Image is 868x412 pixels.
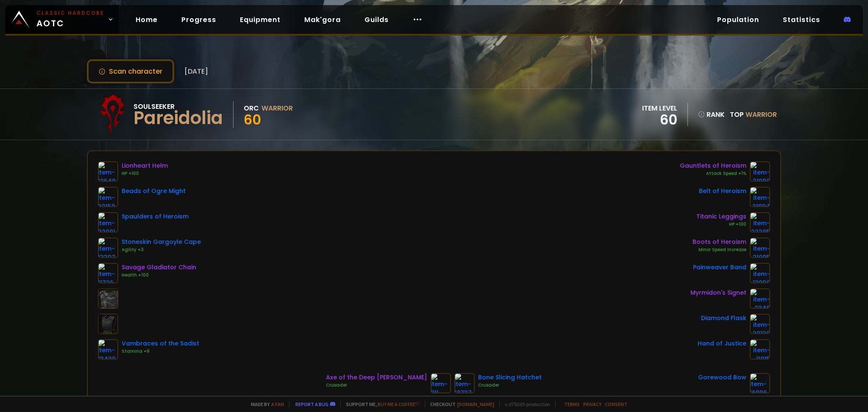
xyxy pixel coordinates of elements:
a: a fan [271,401,284,407]
div: Painweaver Band [693,263,746,272]
a: Population [710,11,766,28]
div: Attack Speed +1% [680,170,746,177]
div: Soulseeker [134,101,223,112]
div: Lionheart Helm [122,161,168,170]
span: [DATE] [184,66,208,77]
a: Equipment [233,11,287,28]
div: HP +100 [122,170,168,177]
div: Minor Speed Increase [693,246,746,253]
div: HP +100 [696,221,746,228]
div: Titanic Leggings [696,212,746,221]
img: item-2246 [750,288,770,309]
a: Home [129,11,164,28]
div: Warrior [262,103,293,113]
div: 60 [642,113,677,126]
div: Spaulders of Heroism [122,212,189,221]
img: item-18737 [454,373,475,393]
img: item-13397 [98,238,118,258]
div: item level [642,103,677,113]
div: Gauntlets of Heroism [680,161,746,170]
a: Mak'gora [298,11,348,28]
div: Stoneskin Gargoyle Cape [122,238,201,246]
span: 60 [244,110,261,129]
div: Boots of Heroism [693,238,746,246]
div: Axe of the Deep [PERSON_NAME] [326,373,427,382]
img: item-22385 [750,212,770,232]
a: Buy me a coffee [378,401,420,407]
a: Guilds [358,11,395,28]
div: Agility +3 [122,246,201,253]
div: Bone Slicing Hatchet [478,373,542,382]
div: Diamond Flask [701,314,746,323]
a: Statistics [776,11,827,28]
div: Orc [244,103,259,113]
div: Beads of Ogre Might [122,187,186,196]
span: Checkout [425,401,494,407]
span: Support me, [340,401,420,407]
small: Classic Hardcore [36,9,104,17]
div: Stamina +9 [122,348,199,355]
div: Gorewood Bow [698,373,746,382]
img: item-21994 [750,187,770,207]
a: Consent [605,401,627,407]
div: Top [730,109,777,120]
div: Hand of Justice [698,339,746,348]
div: Belt of Heroism [699,187,746,196]
div: rank [698,109,725,120]
div: Myrmidon's Signet [690,288,746,297]
div: Vambraces of the Sadist [122,339,199,348]
a: Progress [175,11,223,28]
div: Crusader [478,382,542,389]
div: Crusader [326,382,427,389]
span: Warrior [746,110,777,119]
div: Savage Gladiator Chain [122,263,196,272]
img: item-811 [431,373,451,393]
img: item-12640 [98,161,118,182]
div: Health +100 [122,272,196,279]
button: Scan character [87,59,174,83]
img: item-16996 [750,373,770,393]
img: item-20130 [750,314,770,334]
a: Privacy [583,401,601,407]
img: item-22150 [98,187,118,207]
img: item-13098 [750,263,770,283]
a: Terms [564,401,580,407]
img: item-13400 [98,339,118,359]
span: v. d752d5 - production [499,401,550,407]
img: item-11726 [98,263,118,283]
img: item-11815 [750,339,770,359]
a: Classic HardcoreAOTC [5,5,119,34]
span: AOTC [36,9,104,30]
a: [DOMAIN_NAME] [457,401,494,407]
img: item-22001 [98,212,118,232]
img: item-21995 [750,238,770,258]
span: Made by [246,401,284,407]
a: Report a bug [295,401,328,407]
img: item-21998 [750,161,770,182]
div: Pareidolia [134,112,223,124]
